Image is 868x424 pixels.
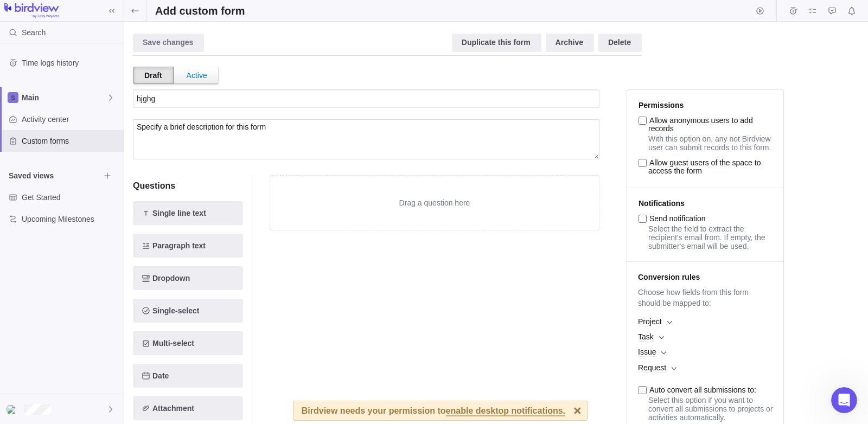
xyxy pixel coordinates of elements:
span: Add new element to the form [133,299,243,323]
a: Approval requests [825,8,840,17]
span: Get Started [22,192,119,203]
span: Browse views [100,168,115,183]
span: Choose how fields from this form should be mapped to: [633,287,778,309]
a: Time logs [786,8,801,17]
input: Allow anonymous users to add records [639,117,647,125]
h4: Questions [133,179,243,192]
input: Send notification [639,215,647,223]
span: Add new element to the form [133,201,243,225]
div: Draft [133,67,174,84]
a: My assignments [805,8,820,17]
span: enable desktop notifications. [446,407,565,416]
span: Add new element to the form [133,234,243,258]
p: Notifications [639,199,778,208]
span: Paragraph text [152,239,206,252]
span: Add new element to the form [133,396,243,420]
span: Request [638,363,666,372]
p: Permissions [639,101,778,110]
span: Auto convert all submissions to: [649,386,756,394]
span: Task [638,332,654,342]
span: Archive [546,34,594,52]
div: Duplicate this form [452,34,541,52]
span: Delete [598,34,642,52]
span: Single-select [152,304,199,317]
span: My assignments [805,3,820,18]
div: Drag a question here [270,176,599,230]
span: Time logs history [22,57,119,68]
img: Show [7,405,20,414]
span: Time logs [786,3,801,18]
span: Allow guest users of the space to access the form [648,158,763,175]
span: Dropdown [152,272,190,285]
div: user acc [7,403,20,416]
span: Send notification [649,214,706,223]
span: Issue [638,348,656,357]
p: Select this option if you want to convert all submissions to projects or activities automatically. [633,396,778,422]
input: Auto convert all submissions to: [639,386,647,394]
span: Attachment [152,402,194,415]
span: Main [22,92,106,103]
input: Allow guest users of the space to access the form [639,159,647,167]
span: Date [152,369,169,382]
div: Active [176,67,218,83]
iframe: Intercom live chat [831,387,857,413]
span: Saved views [9,170,100,181]
img: logo [4,3,59,18]
p: Select the field to extract the recipient's email from. If empty, the submitter's email will be u... [648,224,778,250]
p: With this option on, any not Birdview user can submit records to this form. [648,134,778,152]
span: Upcoming Milestones [22,214,119,224]
span: Project [638,317,662,326]
span: Add new element to the form [133,331,243,355]
span: Single line text [152,207,206,220]
div: Birdview needs your permission to [302,401,565,420]
span: Add new element to the form [133,364,243,388]
span: Search [22,27,46,38]
span: Multi-select [152,337,194,350]
span: Allow anonymous users to add records [648,116,755,133]
p: Conversion rules [633,273,778,281]
span: Notifications [844,3,859,18]
span: Activity center [22,114,119,125]
span: Approval requests [825,3,840,18]
h2: Add custom form [155,3,245,18]
a: Notifications [844,8,859,17]
span: Start timer [752,3,768,18]
span: Add new element to the form [133,266,243,290]
span: Custom forms [22,136,119,146]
